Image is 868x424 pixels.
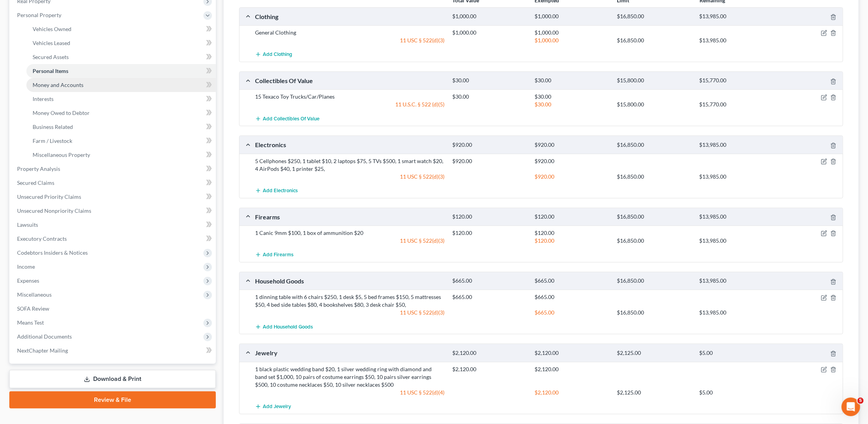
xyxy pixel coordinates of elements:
[251,293,449,309] div: 1 dinning table with 6 chairs $250, 1 desk $5, 5 bed frames $150, 5 mattresses $50, 4 bed side ta...
[17,235,67,242] span: Executory Contracts
[613,277,696,285] div: $16,850.00
[251,101,449,108] div: 11 U.S.C. § 522 (d)(5)
[33,68,68,74] span: Personal Items
[531,277,613,285] div: $665.00
[33,123,73,130] span: Business Related
[613,77,696,84] div: $15,800.00
[531,237,613,245] div: $120.00
[11,344,216,358] a: NextChapter Mailing
[11,190,216,204] a: Unsecured Priority Claims
[842,398,860,416] iframe: Intercom live chat
[531,157,613,165] div: $920.00
[263,188,298,194] span: Add Electronics
[695,13,778,20] div: $13,985.00
[17,263,35,270] span: Income
[255,47,292,62] button: Add Clothing
[251,277,449,285] div: Household Goods
[11,176,216,190] a: Secured Claims
[17,333,72,340] span: Additional Documents
[449,157,531,165] div: $920.00
[695,309,778,316] div: $13,985.00
[613,237,696,245] div: $16,850.00
[531,141,613,149] div: $920.00
[449,293,531,301] div: $665.00
[26,36,216,50] a: Vehicles Leased
[613,13,696,20] div: $16,850.00
[17,305,49,312] span: SOFA Review
[9,391,216,408] a: Review & File
[17,291,52,298] span: Miscellaneous
[613,349,696,357] div: $2,125.00
[531,365,613,373] div: $2,120.00
[695,101,778,108] div: $15,770.00
[33,54,69,60] span: Secured Assets
[251,76,449,85] div: Collectibles Of Value
[33,151,90,158] span: Miscellaneous Property
[531,13,613,20] div: $1,000.00
[251,389,449,396] div: 11 USC § 522(d)(4)
[695,141,778,149] div: $13,985.00
[449,93,531,101] div: $30.00
[449,77,531,84] div: $30.00
[33,109,90,116] span: Money Owed to Debtor
[613,389,696,396] div: $2,125.00
[11,162,216,176] a: Property Analysis
[531,101,613,108] div: $30.00
[531,349,613,357] div: $2,120.00
[33,137,72,144] span: Farm / Livestock
[263,324,313,330] span: Add Household Goods
[695,237,778,245] div: $13,985.00
[449,29,531,36] div: $1,000.00
[531,309,613,316] div: $665.00
[449,277,531,285] div: $665.00
[255,400,291,414] button: Add Jewelry
[613,141,696,149] div: $16,850.00
[251,213,449,221] div: Firearms
[531,173,613,181] div: $920.00
[26,50,216,64] a: Secured Assets
[531,36,613,44] div: $1,000.00
[255,320,313,334] button: Add Household Goods
[613,36,696,44] div: $16,850.00
[613,173,696,181] div: $16,850.00
[17,12,61,18] span: Personal Property
[255,248,293,262] button: Add Firearms
[613,309,696,316] div: $16,850.00
[251,157,449,173] div: 5 Cellphones $250, 1 tablet $10, 2 laptops $75, 5 TVs $500, 1 smart watch $20, 4 AirPods $40, 1 p...
[613,101,696,108] div: $15,800.00
[26,78,216,92] a: Money and Accounts
[17,207,91,214] span: Unsecured Nonpriority Claims
[255,111,319,126] button: Add Collectibles Of Value
[531,389,613,396] div: $2,120.00
[17,319,44,326] span: Means Test
[251,12,449,21] div: Clothing
[858,398,864,404] span: 5
[33,82,83,88] span: Money and Accounts
[11,218,216,232] a: Lawsuits
[26,134,216,148] a: Farm / Livestock
[251,173,449,181] div: 11 USC § 522(d)(3)
[26,106,216,120] a: Money Owed to Debtor
[17,249,88,256] span: Codebtors Insiders & Notices
[449,213,531,221] div: $120.00
[251,229,449,237] div: 1 Canic 9mm $100, 1 box of ammunition $20
[531,93,613,101] div: $30.00
[26,22,216,36] a: Vehicles Owned
[11,204,216,218] a: Unsecured Nonpriority Claims
[17,347,68,354] span: NextChapter Mailing
[33,40,70,46] span: Vehicles Leased
[33,26,71,32] span: Vehicles Owned
[263,116,319,122] span: Add Collectibles Of Value
[251,36,449,44] div: 11 USC § 522(d)(3)
[695,389,778,396] div: $5.00
[251,29,449,36] div: General Clothing
[695,277,778,285] div: $13,985.00
[695,77,778,84] div: $15,770.00
[17,221,38,228] span: Lawsuits
[17,165,60,172] span: Property Analysis
[449,13,531,20] div: $1,000.00
[9,370,216,388] a: Download & Print
[263,403,291,410] span: Add Jewelry
[531,213,613,221] div: $120.00
[33,96,54,102] span: Interests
